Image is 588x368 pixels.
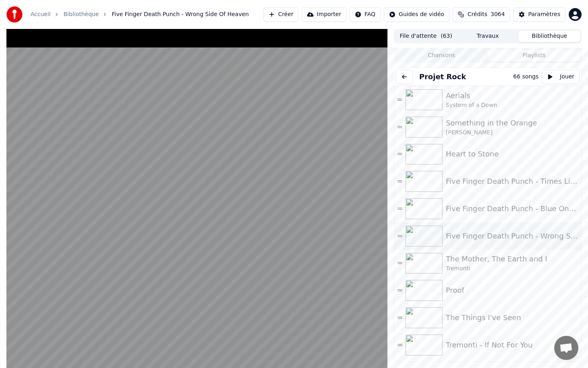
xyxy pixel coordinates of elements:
button: Projet Rock [416,71,469,82]
button: Travaux [457,31,519,42]
div: The Mother, The Earth and I [446,253,578,265]
nav: breadcrumb [31,10,249,19]
button: Bibliothèque [518,31,580,42]
div: [PERSON_NAME] [446,129,578,137]
div: Five Finger Death Punch - Times Like These [446,176,578,187]
a: Bibliothèque [64,10,99,19]
div: Aerials [446,90,578,101]
div: The Things I've Seen [446,312,578,323]
div: Tremonti - If Not For You [446,339,578,351]
div: 66 songs [513,73,539,81]
div: Five Finger Death Punch - Wrong Side Of Heaven [446,230,578,242]
button: Playlists [488,50,580,62]
span: Five Finger Death Punch - Wrong Side Of Heaven [112,10,249,19]
span: ( 63 ) [440,32,452,40]
button: Chansons [395,50,488,62]
div: Paramètres [528,10,560,19]
div: Ouvrir le chat [554,336,578,360]
div: Something in the Orange [446,117,578,129]
button: FAQ [350,7,381,22]
div: System of a Down [446,101,578,109]
button: Importer [302,7,346,22]
div: Five Finger Death Punch - Blue On Black [446,203,578,214]
span: Crédits [467,10,487,19]
button: Crédits3064 [453,7,510,22]
span: 3064 [491,10,505,19]
button: Guides de vidéo [384,7,449,22]
img: youka [6,6,23,23]
button: Jouer [542,70,580,84]
div: Tremonti [446,265,578,273]
div: Proof [446,285,578,296]
button: Paramètres [513,7,565,22]
button: File d'attente [395,31,457,42]
a: Accueil [31,10,51,19]
button: Créer [263,7,299,22]
div: Heart to Stone [446,148,578,160]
